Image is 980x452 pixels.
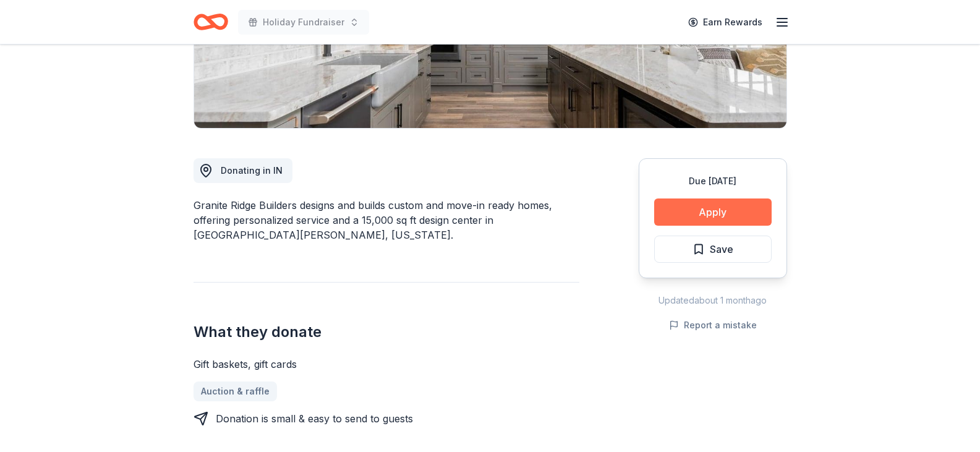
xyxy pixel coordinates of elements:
[710,241,733,257] span: Save
[216,411,413,426] div: Donation is small & easy to send to guests
[681,11,770,33] a: Earn Rewards
[654,198,772,226] button: Apply
[194,357,579,372] div: Gift baskets, gift cards
[654,174,772,189] div: Due [DATE]
[194,7,228,36] a: Home
[654,236,772,263] button: Save
[194,322,579,342] h2: What they donate
[194,382,277,401] a: Auction & raffle
[194,198,579,242] div: Granite Ridge Builders designs and builds custom and move-in ready homes, offering personalized s...
[263,15,344,30] span: Holiday Fundraiser
[221,165,283,176] span: Donating in IN
[669,318,757,333] button: Report a mistake
[639,293,787,308] div: Updated about 1 month ago
[238,10,369,35] button: Holiday Fundraiser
